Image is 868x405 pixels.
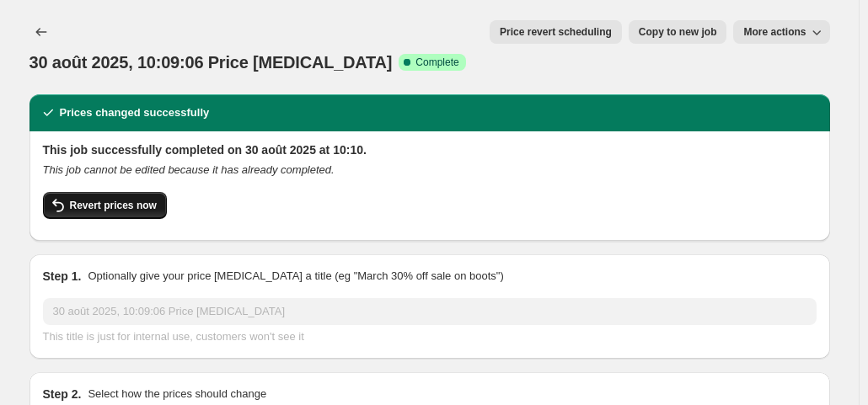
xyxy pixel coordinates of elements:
button: Copy to new job [629,20,727,44]
span: Revert prices now [70,199,157,212]
button: More actions [733,20,829,44]
span: Copy to new job [639,25,717,39]
button: Price change jobs [29,20,53,44]
span: This title is just for internal use, customers won't see it [43,330,304,343]
span: More actions [743,25,806,39]
span: 30 août 2025, 10:09:06 Price [MEDICAL_DATA] [29,53,393,72]
h2: This job successfully completed on 30 août 2025 at 10:10. [43,141,817,158]
i: This job cannot be edited because it has already completed. [43,163,335,176]
span: Complete [415,56,458,69]
button: Revert prices now [43,192,167,219]
p: Optionally give your price [MEDICAL_DATA] a title (eg "March 30% off sale on boots") [88,268,503,285]
p: Select how the prices should change [88,386,266,402]
input: 30% off holiday sale [43,298,817,325]
h2: Step 1. [43,268,82,285]
span: Price revert scheduling [500,25,612,39]
h2: Prices changed successfully [60,104,210,121]
button: Price revert scheduling [490,20,622,44]
h2: Step 2. [43,386,82,402]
